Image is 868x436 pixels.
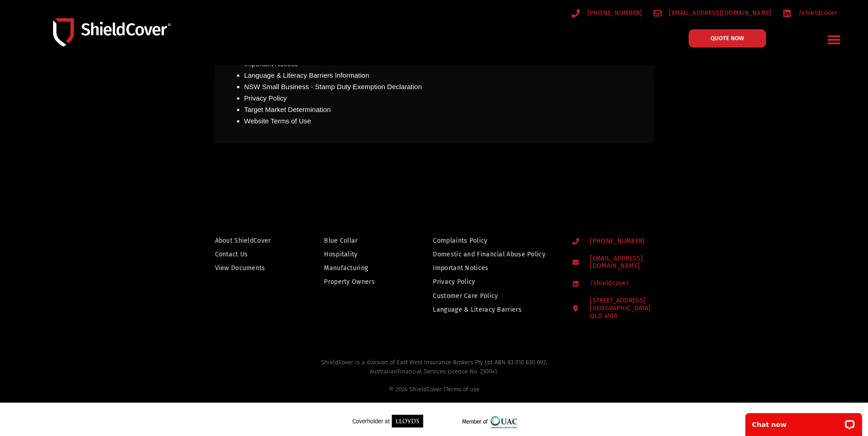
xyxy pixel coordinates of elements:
[185,385,684,394] div: © 2024 ShieldCover |
[185,358,684,393] h2: ShieldCover is a division of East West Insurance Brokers Pty Ltd ABN 83 010 630 092,
[588,238,645,245] span: [PHONE_NUMBER]
[783,7,837,19] a: /shieldcover
[244,71,369,79] a: Language & Literacy Barriers Information
[588,297,651,320] span: [STREET_ADDRESS]
[215,249,248,260] span: Contact Us
[433,276,475,287] span: Privacy Policy
[433,249,545,260] span: Domestic and Financial Abuse Policy
[324,276,375,287] span: Property Owners
[433,304,521,315] span: Language & Literacy Barriers
[572,255,685,271] a: [EMAIL_ADDRESS][DOMAIN_NAME]
[215,262,265,274] span: View Documents
[433,262,488,274] span: Important Notices
[324,249,357,260] span: Hospitality
[244,106,331,113] a: Target Market Determination
[53,18,171,47] img: Shield-Cover-Underwriting-Australia-logo-full
[185,367,684,394] div: Australian
[667,7,771,19] span: [EMAIL_ADDRESS][DOMAIN_NAME]
[324,235,394,246] a: Blue Collar
[585,7,642,19] span: [PHONE_NUMBER]
[588,255,684,271] span: [EMAIL_ADDRESS][DOMAIN_NAME]
[215,249,285,260] a: Contact Us
[215,235,271,246] span: About ShieldCover
[433,290,498,302] span: Customer Care Policy
[433,235,487,246] span: Complaints Policy
[823,29,845,50] div: Menu Toggle
[711,35,744,41] span: QUOTE NOW
[653,7,772,19] a: [EMAIL_ADDRESS][DOMAIN_NAME]
[433,249,555,260] a: Domestic and Financial Abuse Policy
[324,235,357,246] span: Blue Collar
[215,262,285,274] a: View Documents
[571,7,642,19] a: [PHONE_NUMBER]
[324,262,394,274] a: Manufacturing
[739,407,868,436] iframe: LiveChat chat widget
[433,276,555,287] a: Privacy Policy
[433,290,555,302] a: Customer Care Policy
[433,304,555,315] a: Language & Literacy Barriers
[244,83,422,90] a: NSW Small Business - Stamp Duty Exemption Declaration
[244,117,311,125] a: Website Terms of Use
[397,368,498,375] span: Financial Services Licence No. 230041.
[324,262,368,274] span: Manufacturing
[590,313,651,320] div: QLD 4108
[446,386,480,393] a: Terms of use
[433,235,555,246] a: Complaints Policy
[572,280,685,287] a: /shieldcover
[244,94,287,102] a: Privacy Policy
[324,276,394,287] a: Property Owners
[215,235,285,246] a: About ShieldCover
[572,238,685,245] a: [PHONE_NUMBER]
[324,249,394,260] a: Hospitality
[796,7,837,19] span: /shieldcover
[433,262,555,274] a: Important Notices
[588,280,629,287] span: /shieldcover
[689,29,766,48] a: QUOTE NOW
[590,305,651,320] div: [GEOGRAPHIC_DATA]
